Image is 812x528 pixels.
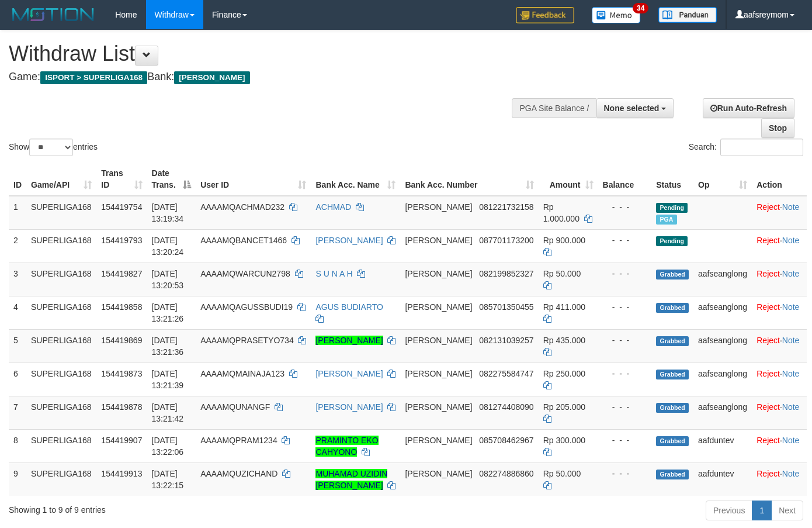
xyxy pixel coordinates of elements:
[9,196,26,230] td: 1
[101,269,142,278] span: 154419827
[782,202,800,212] a: Note
[174,71,249,84] span: [PERSON_NAME]
[152,269,184,290] span: [DATE] 13:20:53
[752,296,807,329] td: ·
[752,363,807,396] td: ·
[405,336,472,345] span: [PERSON_NAME]
[479,269,533,278] span: Copy 082199852327 to clipboard
[752,329,807,363] td: ·
[405,202,472,212] span: [PERSON_NAME]
[752,229,807,263] td: ·
[603,201,647,213] div: - - -
[9,71,530,83] h4: Game: Bank:
[782,369,800,378] a: Note
[101,236,142,245] span: 154419793
[693,463,752,496] td: aafduntev
[752,429,807,463] td: ·
[200,336,294,345] span: AAAAMQPRASETYO734
[152,236,184,257] span: [DATE] 13:20:24
[603,368,647,379] div: - - -
[405,469,472,478] span: [PERSON_NAME]
[26,396,96,429] td: SUPERLIGA168
[200,202,284,212] span: AAAAMQACHMAD232
[693,329,752,363] td: aafseanglong
[752,196,807,230] td: ·
[782,469,800,478] a: Note
[782,302,800,312] a: Note
[693,163,752,196] th: Op: activate to sort column ascending
[543,236,585,245] span: Rp 900.000
[9,363,26,396] td: 6
[26,196,96,230] td: SUPERLIGA168
[101,402,142,412] span: 154419878
[757,469,780,478] a: Reject
[9,263,26,296] td: 3
[706,501,752,520] a: Previous
[101,436,142,445] span: 154419907
[315,369,383,378] a: [PERSON_NAME]
[516,7,574,23] img: Feedback.jpg
[9,396,26,429] td: 7
[9,229,26,263] td: 2
[311,163,400,196] th: Bank Acc. Name: activate to sort column ascending
[757,236,780,245] a: Reject
[101,469,142,478] span: 154419913
[633,3,648,13] span: 34
[693,363,752,396] td: aafseanglong
[543,369,585,378] span: Rp 250.000
[26,363,96,396] td: SUPERLIGA168
[9,499,329,516] div: Showing 1 to 9 of 9 entries
[152,369,184,390] span: [DATE] 13:21:39
[757,202,780,212] a: Reject
[147,163,196,196] th: Date Trans.: activate to sort column descending
[479,302,533,312] span: Copy 085701350455 to clipboard
[752,463,807,496] td: ·
[315,236,383,245] a: [PERSON_NAME]
[656,236,688,246] span: Pending
[200,236,287,245] span: AAAAMQBANCET1466
[479,436,533,445] span: Copy 085708462967 to clipboard
[26,463,96,496] td: SUPERLIGA168
[26,263,96,296] td: SUPERLIGA168
[405,269,472,278] span: [PERSON_NAME]
[101,336,142,345] span: 154419869
[752,396,807,429] td: ·
[315,202,351,212] a: ACHMAD
[96,163,147,196] th: Trans ID: activate to sort column ascending
[9,139,98,156] label: Show entries
[405,236,472,245] span: [PERSON_NAME]
[782,336,800,345] a: Note
[152,202,184,223] span: [DATE] 13:19:34
[40,71,147,84] span: ISPORT > SUPERLIGA168
[757,436,780,445] a: Reject
[200,436,277,445] span: AAAAMQPRAM1234
[479,336,533,345] span: Copy 082131039257 to clipboard
[9,463,26,496] td: 9
[603,234,647,246] div: - - -
[200,302,293,312] span: AAAAMQAGUSSBUDI19
[543,436,585,445] span: Rp 300.000
[315,402,383,412] a: [PERSON_NAME]
[29,139,73,156] select: Showentries
[656,436,689,446] span: Grabbed
[757,402,780,412] a: Reject
[200,469,277,478] span: AAAAMQUZICHAND
[26,429,96,463] td: SUPERLIGA168
[782,436,800,445] a: Note
[782,269,800,278] a: Note
[693,263,752,296] td: aafseanglong
[603,434,647,446] div: - - -
[592,7,641,23] img: Button%20Memo.svg
[152,302,184,323] span: [DATE] 13:21:26
[656,303,689,313] span: Grabbed
[200,269,290,278] span: AAAAMQWARCUN2798
[656,403,689,413] span: Grabbed
[101,202,142,212] span: 154419754
[656,370,689,379] span: Grabbed
[543,269,581,278] span: Rp 50.000
[693,429,752,463] td: aafduntev
[752,263,807,296] td: ·
[543,402,585,412] span: Rp 205.000
[26,329,96,363] td: SUPERLIGA168
[479,202,533,212] span: Copy 081221732158 to clipboard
